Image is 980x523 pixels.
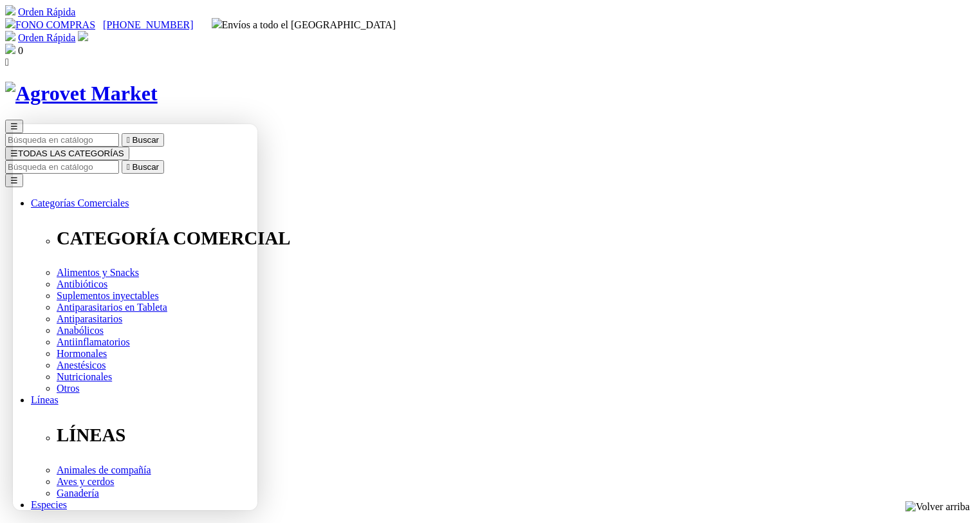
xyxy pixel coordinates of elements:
iframe: Brevo live chat [13,124,257,510]
p: CATEGORÍA COMERCIAL [57,228,975,249]
span: Envíos a todo el [GEOGRAPHIC_DATA] [212,19,396,30]
input: Buscar [5,133,119,147]
img: phone.svg [5,18,15,28]
i:  [5,57,9,68]
img: shopping-bag.svg [5,44,15,54]
a: Orden Rápida [18,6,75,17]
img: shopping-cart.svg [5,31,15,41]
a: Acceda a su cuenta de cliente [78,32,88,43]
img: shopping-cart.svg [5,5,15,15]
span: 0 [18,45,23,56]
a: Orden Rápida [18,32,75,43]
button: ☰ [5,174,23,187]
input: Buscar [5,160,119,174]
img: user.svg [78,31,88,41]
a: FONO COMPRAS [5,19,95,30]
img: delivery-truck.svg [212,18,222,28]
img: Volver arriba [905,501,970,513]
p: LÍNEAS [57,425,975,446]
span: ☰ [10,149,18,158]
button: ☰TODAS LAS CATEGORÍAS [5,147,129,160]
a: [PHONE_NUMBER] [103,19,193,30]
span: ☰ [10,122,18,131]
button: ☰ [5,120,23,133]
img: Agrovet Market [5,82,158,106]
